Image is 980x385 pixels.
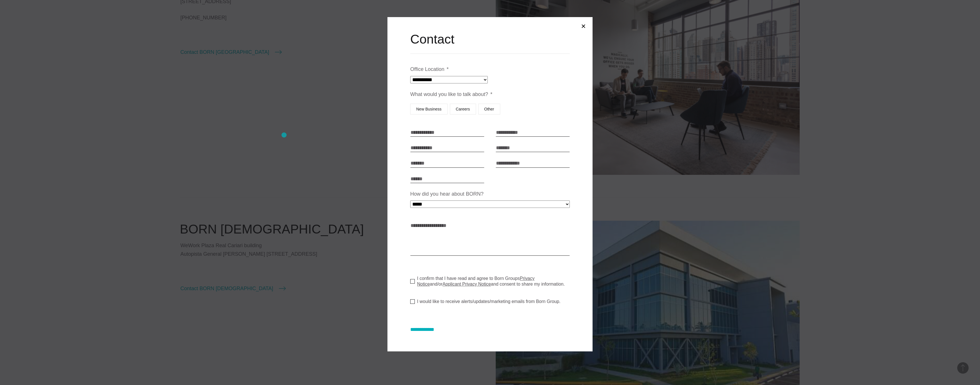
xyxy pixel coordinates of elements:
label: New Business [410,104,448,114]
label: Careers [450,104,476,114]
label: How did you hear about BORN? [410,191,483,197]
label: Office Location [410,66,449,73]
label: I would like to receive alerts/updates/marketing emails from Born Group. [410,299,560,304]
label: I confirm that I have read and agree to Born Groups and/or and consent to share my information. [410,276,574,287]
label: What would you like to talk about? [410,91,492,98]
label: Other [478,104,500,114]
a: Applicant Privacy Notice [442,282,491,286]
h2: Contact [410,31,570,48]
